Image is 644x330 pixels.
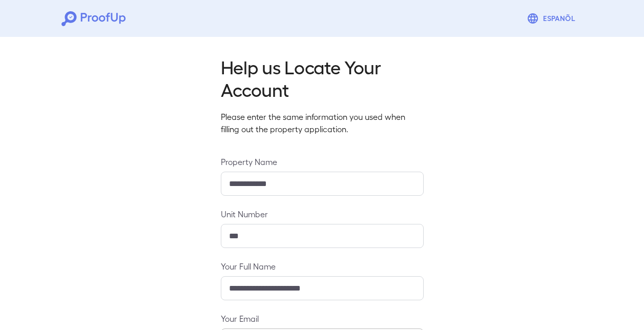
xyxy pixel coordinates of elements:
label: Unit Number [221,208,424,220]
label: Your Full Name [221,260,424,272]
p: Please enter the same information you used when filling out the property application. [221,111,424,135]
label: Your Email [221,313,424,324]
label: Property Name [221,156,424,168]
h2: Help us Locate Your Account [221,55,424,100]
button: Espanõl [523,8,583,29]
